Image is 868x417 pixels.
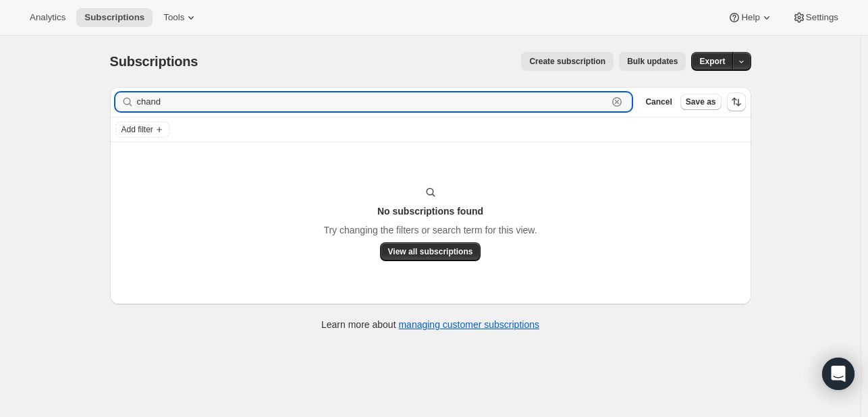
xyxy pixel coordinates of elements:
[686,96,716,107] span: Save as
[640,94,677,110] button: Cancel
[121,124,153,135] span: Add filter
[30,12,65,23] span: Analytics
[806,12,838,23] span: Settings
[720,8,781,27] button: Help
[680,94,722,110] button: Save as
[76,8,153,27] button: Subscriptions
[321,318,539,331] p: Learn more about
[398,319,539,330] a: managing customer subscriptions
[521,52,614,71] button: Create subscription
[699,56,725,67] span: Export
[784,8,846,27] button: Settings
[727,92,746,111] button: Sort the results
[22,8,74,27] button: Analytics
[323,223,537,237] p: Try changing the filters or search term for this view.
[741,12,759,23] span: Help
[84,12,144,23] span: Subscriptions
[529,56,605,67] span: Create subscription
[155,8,206,27] button: Tools
[627,56,678,67] span: Bulk updates
[388,246,473,257] span: View all subscriptions
[645,96,672,107] span: Cancel
[163,12,184,23] span: Tools
[691,52,733,71] button: Export
[110,54,198,69] span: Subscriptions
[377,204,483,218] h3: No subscriptions found
[137,92,608,111] input: Filter subscribers
[380,242,481,261] button: View all subscriptions
[610,95,624,109] button: Clear
[619,52,686,71] button: Bulk updates
[115,121,169,138] button: Add filter
[822,358,855,390] div: Open Intercom Messenger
